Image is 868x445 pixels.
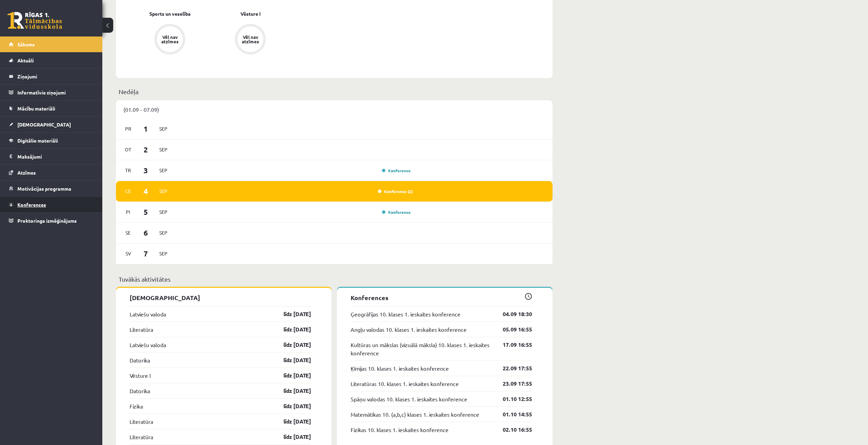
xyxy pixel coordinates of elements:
[135,248,157,259] span: 7
[492,364,532,372] a: 22.09 17:55
[351,341,492,357] a: Kultūras un mākslas (vizuālā māksla) 10. klases 1. ieskaites konference
[156,227,171,238] span: Sep
[492,380,532,388] a: 23.09 17:55
[121,144,135,155] span: Ot
[271,387,311,395] a: līdz [DATE]
[351,293,532,302] p: Konferences
[210,24,291,56] a: Vēl nav atzīmes
[121,248,135,259] span: Sv
[130,433,153,441] a: Literatūra
[382,209,411,215] a: Konference
[378,189,413,194] a: Konference (2)
[121,227,135,238] span: Se
[135,144,157,155] span: 2
[17,137,58,144] span: Digitālie materiāli
[9,133,94,148] a: Digitālie materiāli
[130,356,150,364] a: Datorika
[271,341,311,349] a: līdz [DATE]
[9,101,94,116] a: Mācību materiāli
[17,105,55,112] span: Mācību materiāli
[17,149,94,164] legend: Maksājumi
[135,165,157,176] span: 3
[149,10,191,17] a: Sports un veselība
[9,36,94,52] a: Sākums
[9,69,94,84] a: Ziņojumi
[492,410,532,418] a: 01.10 14:55
[135,206,157,218] span: 5
[17,121,71,128] span: [DEMOGRAPHIC_DATA]
[135,227,157,238] span: 6
[130,325,153,333] a: Literatūra
[382,168,411,173] a: Konference
[9,53,94,68] a: Aktuāli
[156,123,171,134] span: Sep
[17,218,77,224] span: Proktoringa izmēģinājums
[17,85,94,100] legend: Informatīvie ziņojumi
[130,293,311,302] p: [DEMOGRAPHIC_DATA]
[121,186,135,196] span: Ce
[121,123,135,134] span: Pr
[17,202,46,208] span: Konferences
[351,426,448,434] a: Fizikas 10. klases 1. ieskaites konference
[492,341,532,349] a: 17.09 16:55
[116,100,553,119] div: (01.09 - 07.09)
[271,325,311,333] a: līdz [DATE]
[156,248,171,259] span: Sep
[271,433,311,441] a: līdz [DATE]
[351,380,459,388] a: Literatūras 10. klases 1. ieskaites konference
[17,69,94,84] legend: Ziņojumi
[130,387,150,395] a: Datorika
[156,144,171,155] span: Sep
[351,364,449,372] a: Ķīmijas 10. klases 1. ieskaites konference
[121,207,135,217] span: Pi
[119,87,550,96] p: Nedēļa
[271,356,311,364] a: līdz [DATE]
[351,395,467,403] a: Spāņu valodas 10. klases 1. ieskaites konference
[241,35,260,44] div: Vēl nav atzīmes
[351,310,460,318] a: Ģeogrāfijas 10. klases 1. ieskaites konference
[9,197,94,212] a: Konferences
[119,275,550,284] p: Tuvākās aktivitātes
[135,123,157,134] span: 1
[9,213,94,228] a: Proktoringa izmēģinājums
[156,207,171,217] span: Sep
[130,417,153,426] a: Literatūra
[9,165,94,180] a: Atzīmes
[271,417,311,426] a: līdz [DATE]
[351,410,479,418] a: Matemātikas 10. (a,b,c) klases 1. ieskaites konference
[8,12,62,29] a: Rīgas 1. Tālmācības vidusskola
[130,310,166,318] a: Latviešu valoda
[492,310,532,318] a: 04.09 18:30
[9,149,94,164] a: Maksājumi
[492,325,532,333] a: 05.09 16:55
[156,186,171,196] span: Sep
[156,165,171,176] span: Sep
[271,310,311,318] a: līdz [DATE]
[271,402,311,410] a: līdz [DATE]
[492,395,532,403] a: 01.10 12:55
[130,24,210,56] a: Vēl nav atzīmes
[492,426,532,434] a: 02.10 16:55
[17,169,36,176] span: Atzīmes
[121,165,135,176] span: Tr
[130,341,166,349] a: Latviešu valoda
[240,10,261,17] a: Vēsture I
[9,117,94,132] a: [DEMOGRAPHIC_DATA]
[17,41,35,47] span: Sākums
[9,181,94,196] a: Motivācijas programma
[351,325,467,333] a: Angļu valodas 10. klases 1. ieskaites konference
[160,35,179,44] div: Vēl nav atzīmes
[135,186,157,197] span: 4
[17,57,34,63] span: Aktuāli
[17,186,71,192] span: Motivācijas programma
[130,402,143,410] a: Fizika
[130,371,150,380] a: Vēsture I
[271,371,311,380] a: līdz [DATE]
[9,85,94,100] a: Informatīvie ziņojumi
